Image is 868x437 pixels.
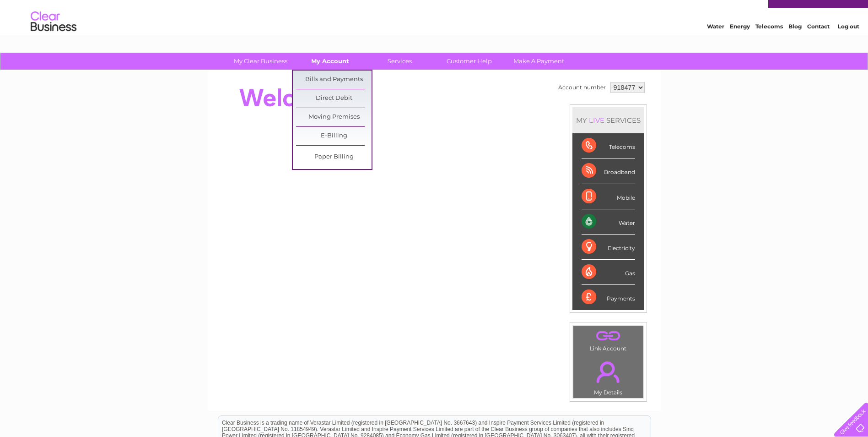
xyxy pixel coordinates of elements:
[582,133,635,158] div: Telecoms
[296,127,372,145] a: E-Billing
[431,53,507,70] a: Customer Help
[296,89,372,108] a: Direct Debit
[587,116,606,125] div: LIVE
[296,148,372,166] a: Paper Billing
[582,235,635,260] div: Electricity
[695,5,759,16] a: 0333 014 3131
[501,53,577,70] a: Make A Payment
[582,158,635,184] div: Broadband
[755,39,783,46] a: Telecoms
[218,5,651,44] div: Clear Business is a trading name of Verastar Limited (registered in [GEOGRAPHIC_DATA] No. 3667643...
[292,53,368,70] a: My Account
[730,39,750,46] a: Energy
[573,325,644,354] td: Link Account
[362,53,437,70] a: Services
[30,24,77,52] img: logo.png
[223,53,298,70] a: My Clear Business
[556,80,608,95] td: Account number
[788,39,802,46] a: Blog
[296,108,372,126] a: Moving Premises
[296,71,372,89] a: Bills and Payments
[576,328,641,344] a: .
[572,107,644,133] div: MY SERVICES
[838,39,859,46] a: Log out
[582,184,635,209] div: Mobile
[576,356,641,388] a: .
[582,209,635,235] div: Water
[573,354,644,399] td: My Details
[807,39,830,46] a: Contact
[582,260,635,285] div: Gas
[707,39,724,46] a: Water
[582,285,635,310] div: Payments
